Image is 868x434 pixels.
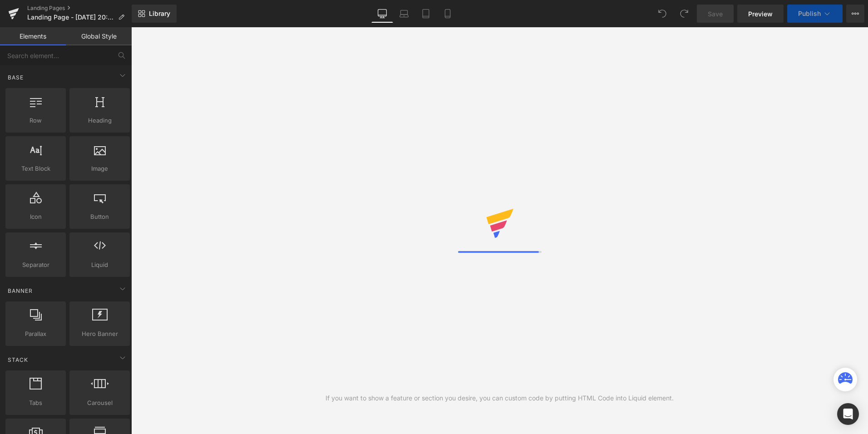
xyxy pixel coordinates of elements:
a: Mobile [437,5,459,23]
span: Banner [7,286,34,295]
span: Hero Banner [72,329,127,339]
a: New Library [132,5,177,23]
span: Liquid [72,260,127,270]
span: Heading [72,116,127,125]
span: Image [72,164,127,173]
button: Publish [787,5,843,23]
span: Carousel [72,398,127,408]
span: Stack [7,355,29,364]
span: Parallax [8,329,63,339]
span: Button [72,212,127,222]
span: Tabs [8,398,63,408]
div: If you want to show a feature or section you desire, you can custom code by putting HTML Code int... [325,393,674,403]
div: Open Intercom Messenger [837,403,859,425]
span: Row [8,116,63,125]
span: Landing Page - [DATE] 20:27:14 [27,14,114,21]
button: Redo [675,5,693,23]
span: Icon [8,212,63,222]
button: Undo [653,5,671,23]
a: Tablet [415,5,437,23]
span: Separator [8,260,63,270]
span: Text Block [8,164,63,173]
span: Library [149,10,170,18]
a: Landing Pages [27,5,132,12]
a: Preview [737,5,784,23]
span: Base [7,73,25,82]
span: Publish [798,10,821,17]
span: Preview [748,9,773,19]
button: More [846,5,864,23]
a: Laptop [393,5,415,23]
a: Global Style [66,27,132,45]
a: Desktop [371,5,393,23]
span: Save [708,9,723,19]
